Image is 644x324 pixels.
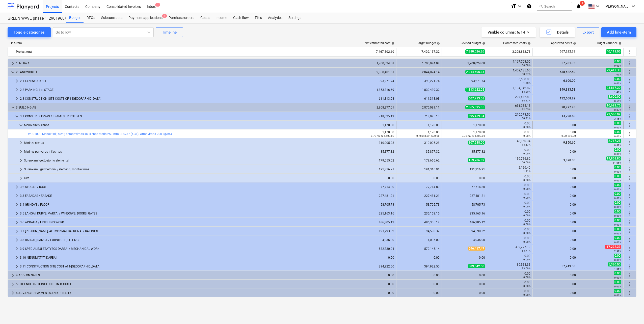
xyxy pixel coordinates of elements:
[353,62,394,65] div: 1,700,024.08
[285,13,304,23] div: Settings
[353,97,394,100] div: 611,313.08
[14,219,20,225] span: keyboard_arrow_right
[125,13,166,23] div: Payment applications
[606,103,621,107] span: 10,693.76
[416,134,440,137] small: 0.78 m3 @ 1,500.00
[398,203,440,206] div: 58,705.73
[606,112,621,116] span: 22,586.09
[627,78,633,84] span: More actions
[24,165,349,173] div: Surenkamų gelžbetoninių elementų montavimas
[465,88,485,92] span: 1,813,622.02
[489,139,530,146] div: 48,160.34
[481,27,536,37] button: Visible columns:6/14
[14,78,20,84] span: keyboard_arrow_right
[14,29,45,36] div: Toggle categories
[252,13,265,23] a: Files
[481,42,485,45] span: help
[489,77,530,85] div: 6,600.00
[561,61,576,65] span: 57,781.95
[444,221,485,224] div: 486,305.12
[613,161,621,164] small: 11.06%
[10,290,16,296] span: keyboard_arrow_right
[563,141,576,144] span: 9,850.60
[20,218,349,226] div: 3.6 APDAILA / FINISHING WORK
[601,27,636,37] button: Add line-item
[627,255,633,261] span: More actions
[535,168,576,171] div: 0.00
[18,140,24,146] span: keyboard_arrow_right
[398,123,440,127] div: 1,170.00
[10,281,16,287] span: keyboard_arrow_right
[14,184,20,190] span: keyboard_arrow_right
[511,3,517,9] i: format_size
[489,192,530,199] div: 0.00
[444,130,485,138] div: 1,170.00
[614,64,621,67] small: 0.00%
[197,13,212,23] a: Costs
[8,16,60,21] div: GREEN WAVE phase 1_2901968/2901969/2901972
[10,69,16,75] span: keyboard_arrow_down
[353,212,394,215] div: 235,163.16
[523,205,530,208] small: 0.00%
[614,192,621,196] span: 0.00
[162,14,167,18] span: 1
[489,219,530,226] div: 0.00
[535,221,576,224] div: 0.00
[166,13,197,23] a: Purchase orders
[489,69,530,76] div: 1,409,185.65
[24,148,349,156] div: Mūrinės pertvaros ir šachtos
[606,49,621,54] span: 40,111.06
[627,149,633,155] span: More actions
[614,165,621,169] span: 0.00
[353,185,394,189] div: 77,714.80
[627,113,633,119] span: More actions
[614,77,621,81] span: 0.00
[614,188,621,191] small: 0.00%
[353,48,394,56] div: 7,467,302.60
[522,90,530,93] small: 65.89%
[489,113,530,120] div: 210,073.56
[561,114,576,118] span: 13,728.60
[627,228,633,234] span: More actions
[465,49,485,54] span: 7,380,026.26
[398,168,440,171] div: 191,316.91
[614,126,621,129] small: 0.00%
[84,13,98,23] a: RFQs
[398,79,440,83] div: 393,271.74
[230,13,252,23] a: Cash flow
[365,41,394,45] div: Net estimated cost
[595,3,601,9] i: keyboard_arrow_down
[614,201,621,205] span: 0.00
[540,27,575,37] button: Details
[14,263,20,269] span: keyboard_arrow_right
[627,246,633,252] span: More actions
[465,105,485,109] span: 2,865,395.35
[398,212,440,215] div: 235,163.16
[436,42,440,45] span: help
[444,212,485,215] div: 235,163.16
[503,41,531,45] div: Committed costs
[614,170,621,173] small: 0.00%
[627,87,633,93] span: More actions
[517,3,523,9] i: keyboard_arrow_down
[614,109,621,111] small: 0.37%
[398,221,440,224] div: 486,305.12
[630,3,636,9] i: keyboard_arrow_down
[627,210,633,217] span: More actions
[155,3,160,7] span: 1
[8,41,351,45] div: Line-item
[162,29,177,36] div: Timeline
[461,41,485,45] div: Revised budget
[572,42,576,45] span: help
[353,221,394,224] div: 486,305.12
[353,79,394,83] div: 393,271.74
[561,134,576,137] small: 0.00 @ 0.00
[156,27,183,37] button: Timeline
[614,130,621,134] span: 0.00
[353,88,394,92] div: 1,853,816.69
[606,156,621,160] span: 19,868.80
[66,13,84,23] a: Budget
[417,41,440,45] div: Target budget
